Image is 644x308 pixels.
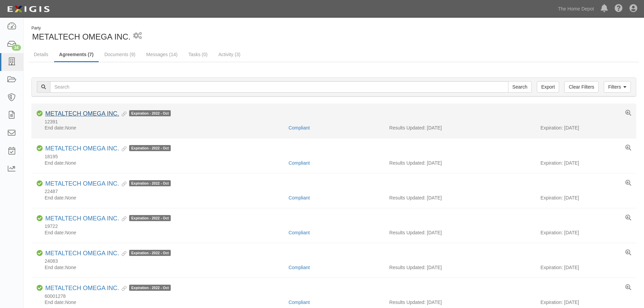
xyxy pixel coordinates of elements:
i: Evidence Linked [119,112,126,117]
a: Compliant [288,300,310,305]
span: METALTECH OMEGA INC. [32,32,130,41]
span: Expiration - 2022 - Oct [129,215,171,221]
a: View results summary [625,110,631,116]
div: Expiration: [DATE] [541,160,631,166]
i: Evidence Linked [119,147,126,151]
div: Results Updated: [DATE] [389,264,530,271]
a: Clear Filters [564,81,598,93]
div: Party [31,25,130,31]
i: 1 scheduled workflow [133,32,142,40]
a: View results summary [625,215,631,221]
span: Expiration - 2022 - Oct [129,110,171,116]
i: Compliant [37,285,43,291]
div: End date: [37,229,283,236]
a: METALTECH OMEGA INC. [45,250,119,257]
a: Documents (9) [99,48,141,61]
div: METALTECH OMEGA INC. [45,145,171,152]
a: METALTECH OMEGA INC. [45,215,119,222]
a: The Home Depot [554,2,597,16]
a: Filters [604,81,631,93]
input: Search [50,81,508,93]
div: End date: [37,194,283,201]
a: METALTECH OMEGA INC. [45,145,119,152]
i: Compliant [37,145,43,151]
div: End date: [37,264,283,271]
div: METALTECH OMEGA INC. [45,110,171,118]
em: None [65,195,76,200]
span: Expiration - 2022 - Oct [129,250,171,256]
div: Expiration: [DATE] [541,124,631,131]
i: Compliant [37,250,43,256]
a: METALTECH OMEGA INC. [45,285,119,291]
a: View results summary [625,250,631,256]
a: Compliant [288,125,310,131]
div: 19722 [37,223,631,229]
div: Expiration: [DATE] [541,229,631,236]
a: View results summary [625,145,631,151]
a: Compliant [288,160,310,166]
div: End date: [37,299,283,306]
div: 22487 [37,189,631,194]
i: Compliant [37,215,43,221]
div: METALTECH OMEGA INC. [29,25,329,43]
a: Agreements (7) [54,48,99,62]
a: View results summary [625,180,631,186]
a: METALTECH OMEGA INC. [45,180,119,187]
div: 18195 [37,154,631,160]
i: Evidence Linked [119,217,126,221]
div: Results Updated: [DATE] [389,160,530,166]
div: Results Updated: [DATE] [389,194,530,201]
img: logo-5460c22ac91f19d4615b14bd174203de0afe785f0fc80cf4dbbc73dc1793850b.png [5,3,52,15]
div: Expiration: [DATE] [541,194,631,201]
span: Expiration - 2022 - Oct [129,285,171,291]
a: Details [29,48,53,61]
div: Expiration: [DATE] [541,299,631,306]
i: Compliant [37,111,43,117]
input: Search [508,81,532,93]
div: Expiration: [DATE] [541,264,631,271]
div: 24083 [37,258,631,264]
i: Evidence Linked [119,182,126,187]
div: Results Updated: [DATE] [389,299,530,306]
i: Help Center - Complianz [615,5,623,13]
a: Tasks (0) [183,48,213,61]
div: 34 [12,45,21,51]
em: None [65,125,76,131]
i: Evidence Linked [119,286,126,291]
div: METALTECH OMEGA INC. [45,285,171,292]
div: METALTECH OMEGA INC. [45,180,171,188]
div: 12391 [37,119,631,125]
div: Results Updated: [DATE] [389,124,530,131]
a: Compliant [288,195,310,200]
a: View results summary [625,285,631,291]
em: None [65,265,76,270]
em: None [65,300,76,305]
i: Evidence Linked [119,252,126,256]
div: End date: [37,160,283,166]
div: 60001278 [37,293,631,299]
span: Expiration - 2022 - Oct [129,180,171,186]
div: End date: [37,124,283,131]
a: Compliant [288,230,310,235]
div: METALTECH OMEGA INC. [45,215,171,222]
div: METALTECH OMEGA INC. [45,250,171,257]
a: Compliant [288,265,310,270]
span: Expiration - 2022 - Oct [129,145,171,151]
div: Results Updated: [DATE] [389,229,530,236]
a: METALTECH OMEGA INC. [45,110,119,117]
em: None [65,160,76,166]
a: Activity (3) [213,48,245,61]
i: Compliant [37,181,43,187]
a: Messages (14) [141,48,183,61]
a: Export [537,81,559,93]
em: None [65,230,76,235]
